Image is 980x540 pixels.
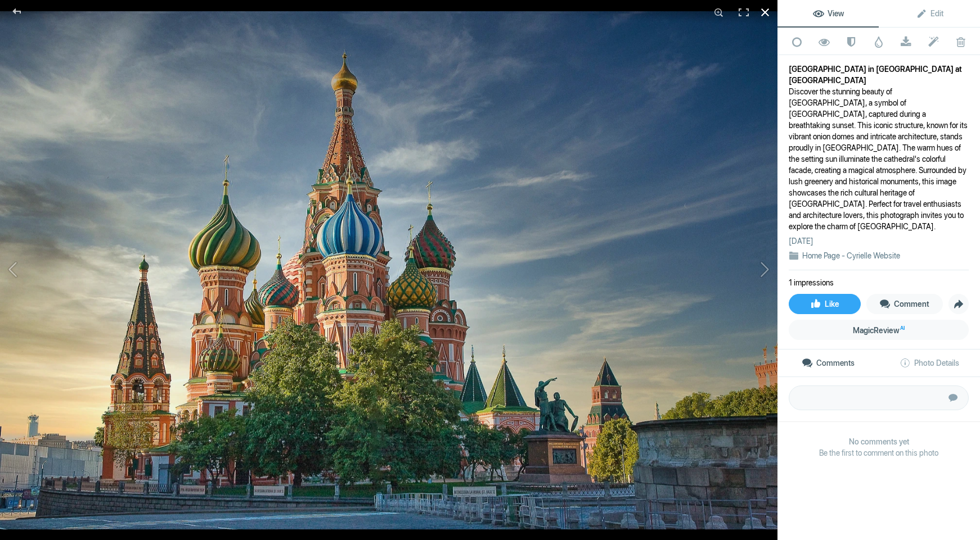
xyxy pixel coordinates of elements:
[853,326,905,335] span: MagicReview
[789,86,969,232] div: Discover the stunning beauty of [GEOGRAPHIC_DATA], a symbol of [GEOGRAPHIC_DATA], captured during...
[866,294,943,314] a: Comment
[802,359,855,367] span: Comments
[789,436,969,447] b: No comments yet
[789,447,969,459] span: Be the first to comment on this photo
[879,300,929,308] span: Comment
[810,300,839,308] span: Like
[777,350,879,376] a: Comments
[789,235,813,247] div: [DATE]
[900,359,959,367] span: Photo Details
[789,294,861,314] a: Like
[802,251,900,260] a: Home Page - Cyrielle Website
[789,320,969,340] a: MagicReviewAI
[948,294,969,314] a: Share
[789,277,834,288] li: 1 impressions
[789,63,969,86] div: [GEOGRAPHIC_DATA] in [GEOGRAPHIC_DATA] at [GEOGRAPHIC_DATA]
[900,323,905,334] sup: AI
[693,173,777,367] button: Next (arrow right)
[879,350,980,376] a: Photo Details
[949,294,968,314] span: Share
[941,385,965,410] button: Submit
[813,9,844,18] span: View
[916,9,943,18] span: Edit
